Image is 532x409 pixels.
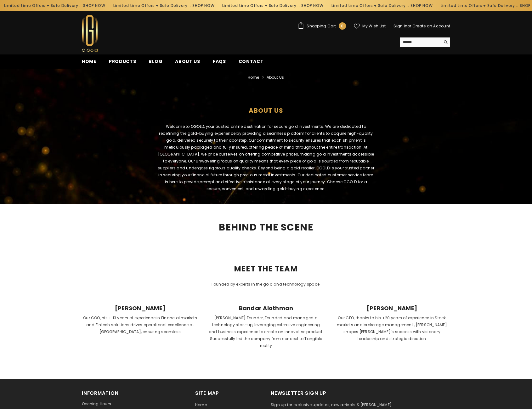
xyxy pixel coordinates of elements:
nav: breadcrumbs [5,69,527,83]
a: Shopping Cart [298,22,346,30]
img: Ogold Shop [82,15,98,52]
div: Limited time Offers + Safe Delivery .. [327,1,436,11]
p: [PERSON_NAME] Founder, Founded and managed a technology start-up, leveraging extensive engineerin... [208,315,324,349]
span: Home [195,402,207,407]
a: Bandar Alothman[PERSON_NAME] Founder, Founded and managed a technology start-up, leveraging exten... [208,300,324,354]
a: FAQs [207,58,232,69]
span: FAQs [213,58,226,65]
span: Blog [149,58,162,65]
span: Shopping Cart [307,24,336,28]
h2: Information [82,390,186,397]
div: Limited time Offers + Safe Delivery .. [109,1,218,11]
a: Products [103,58,143,69]
a: Home [248,74,259,81]
a: About us [169,58,207,69]
span: About us [175,58,200,65]
a: SHOP NOW [410,2,432,9]
h1: about us [5,96,527,122]
span: Products [109,58,136,65]
a: My Wish List [354,23,386,29]
h2: Site Map [195,390,261,397]
a: SHOP NOW [301,2,323,9]
span: Contact [239,58,264,65]
h2: BEHIND THE SCENE [82,223,450,232]
a: SHOP NOW [192,2,214,9]
a: Contact [232,58,270,69]
h2: Newsletter Sign Up [271,390,412,397]
a: SHOP NOW [83,2,105,9]
div: Limited time Offers + Safe Delivery .. [218,1,327,11]
span: Founded by experts in the gold and technology space. [212,281,320,287]
p: Our CEO, thanks to his +20 years of experience in Stock markets and brokerage management , [PERSO... [334,315,450,342]
summary: Search [400,37,450,47]
a: Home [76,58,103,69]
span: My Wish List [362,24,386,28]
span: Home [82,58,96,65]
span: 0 [341,23,343,30]
span: [PERSON_NAME] [82,305,198,312]
a: Create an Account [412,23,450,29]
span: Bandar Alothman [208,305,324,312]
span: MEET THE TEAM [228,265,304,273]
span: about us [267,74,284,81]
a: [PERSON_NAME]Our CEO, thanks to his +20 years of experience in Stock markets and brokerage manage... [334,300,450,354]
div: Welcome to OGOLD, your trusted online destination for secure gold investments. We are dedicated t... [148,123,384,199]
button: Search [440,37,450,47]
a: Sign In [393,23,407,29]
span: [PERSON_NAME] [334,305,450,312]
p: Our COO, his + 13 years of experience in Financial markets and Fintech solutions drives operation... [82,315,198,335]
a: [PERSON_NAME]Our COO, his + 13 years of experience in Financial markets and Fintech solutions dri... [82,300,198,354]
a: Blog [142,58,169,69]
span: or [407,23,411,29]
